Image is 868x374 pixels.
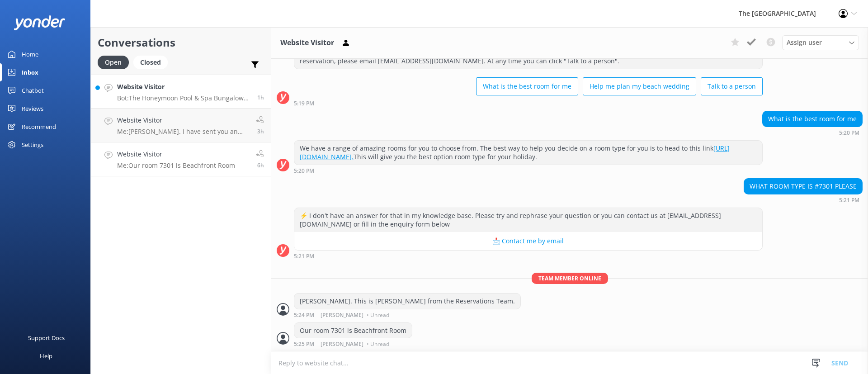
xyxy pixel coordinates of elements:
[701,77,763,95] button: Talk to a person
[91,75,271,109] a: Website VisitorBot:The Honeymoon Pool & Spa Bungalow accommodates up to 2 Adults and 4 Infants/Ki...
[98,56,129,69] div: Open
[257,94,264,101] span: Oct 05 2025 09:40pm (UTC -10:00) Pacific/Honolulu
[787,38,822,47] span: Assign user
[22,118,56,136] div: Recommend
[367,312,389,318] span: • Unread
[300,144,730,161] a: [URL][DOMAIN_NAME].
[476,77,578,95] button: What is the best room for me
[117,115,249,125] h4: Website Visitor
[744,179,862,194] div: WHAT ROOM TYPE IS #7301 PLEASE
[28,329,65,347] div: Support Docs
[294,167,763,174] div: Oct 05 2025 05:20pm (UTC -10:00) Pacific/Honolulu
[294,341,314,347] strong: 5:25 PM
[22,81,44,99] div: Chatbot
[294,168,314,174] strong: 5:20 PM
[294,341,412,347] div: Oct 05 2025 05:25pm (UTC -10:00) Pacific/Honolulu
[40,347,52,365] div: Help
[294,208,762,232] div: ⚡ I don't have an answer for that in my knowledge base. Please try and rephrase your question or ...
[133,57,172,67] a: Closed
[294,312,314,318] strong: 5:24 PM
[117,82,250,92] h4: Website Visitor
[14,15,66,30] img: yonder-white-logo.png
[22,63,38,81] div: Inbox
[782,35,859,50] div: Assign User
[321,341,363,347] span: [PERSON_NAME]
[22,99,43,118] div: Reviews
[294,323,412,338] div: Our room 7301 is Beachfront Room
[117,128,249,136] p: Me: [PERSON_NAME]. I have sent you an email. I will sent another email withe rates including 3 be...
[257,128,264,135] span: Oct 05 2025 08:04pm (UTC -10:00) Pacific/Honolulu
[321,312,363,318] span: [PERSON_NAME]
[762,129,863,136] div: Oct 05 2025 05:20pm (UTC -10:00) Pacific/Honolulu
[22,45,38,63] div: Home
[257,161,264,169] span: Oct 05 2025 05:25pm (UTC -10:00) Pacific/Honolulu
[294,254,314,259] strong: 5:21 PM
[532,273,608,284] span: Team member online
[133,56,168,69] div: Closed
[294,294,520,309] div: [PERSON_NAME]. This is [PERSON_NAME] from the Reservations Team.
[98,57,133,67] a: Open
[280,37,334,49] h3: Website Visitor
[98,34,264,51] h2: Conversations
[763,111,862,127] div: What is the best room for me
[91,142,271,176] a: Website VisitorMe:Our room 7301 is Beachfront Room6h
[294,232,762,250] button: 📩 Contact me by email
[367,341,389,347] span: • Unread
[294,253,763,259] div: Oct 05 2025 05:21pm (UTC -10:00) Pacific/Honolulu
[839,130,859,136] strong: 5:20 PM
[294,312,521,318] div: Oct 05 2025 05:24pm (UTC -10:00) Pacific/Honolulu
[294,100,763,106] div: Oct 05 2025 05:19pm (UTC -10:00) Pacific/Honolulu
[294,141,762,165] div: We have a range of amazing rooms for you to choose from. The best way to help you decide on a roo...
[117,94,250,102] p: Bot: The Honeymoon Pool & Spa Bungalow accommodates up to 2 Adults and 4 Infants/Kids on the stan...
[91,109,271,142] a: Website VisitorMe:[PERSON_NAME]. I have sent you an email. I will sent another email withe rates ...
[117,149,235,159] h4: Website Visitor
[117,161,235,170] p: Me: Our room 7301 is Beachfront Room
[583,77,696,95] button: Help me plan my beach wedding
[744,197,863,203] div: Oct 05 2025 05:21pm (UTC -10:00) Pacific/Honolulu
[294,101,314,106] strong: 5:19 PM
[22,136,43,154] div: Settings
[839,198,859,203] strong: 5:21 PM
